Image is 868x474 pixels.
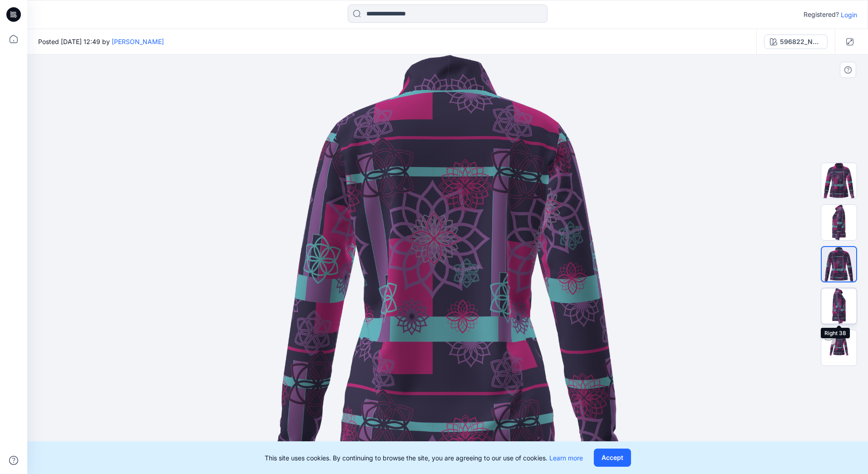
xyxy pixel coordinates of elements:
[38,37,164,46] span: Posted [DATE] 12:49 by
[821,163,857,198] img: Front38
[821,330,857,365] img: Turntable 38
[804,9,839,20] p: Registered?
[764,35,828,49] button: 596822_Navy Blue-Lilac-Printed
[112,38,164,45] a: [PERSON_NAME]
[780,37,822,47] div: 596822_Navy Blue-Lilac-Printed
[594,449,631,467] button: Accept
[265,453,583,463] p: This site uses cookies. By continuing to browse the site, you are agreeing to our use of cookies.
[841,10,857,20] p: Login
[275,54,621,474] img: eyJhbGciOiJIUzI1NiIsImtpZCI6IjAiLCJzbHQiOiJzZXMiLCJ0eXAiOiJKV1QifQ.eyJkYXRhIjp7InR5cGUiOiJzdG9yYW...
[821,205,857,240] img: Left 38
[821,288,857,324] img: Right 38
[822,247,856,281] img: Back 38
[549,454,583,462] a: Learn more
